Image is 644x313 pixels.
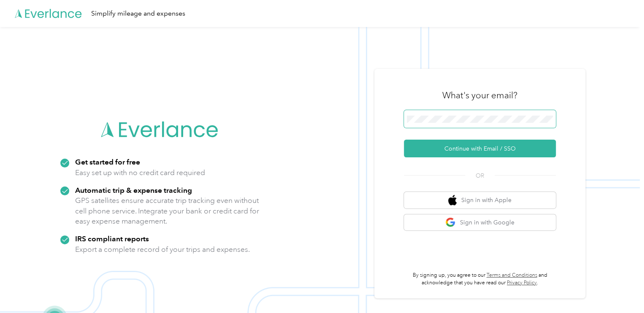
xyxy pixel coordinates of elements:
div: Simplify mileage and expenses [91,8,185,19]
strong: Automatic trip & expense tracking [75,186,192,194]
img: google logo [445,217,456,228]
p: Export a complete record of your trips and expenses. [75,244,250,255]
p: By signing up, you agree to our and acknowledge that you have read our . [404,272,556,286]
strong: Get started for free [75,157,140,166]
button: apple logoSign in with Apple [404,192,556,208]
h3: What's your email? [442,89,517,101]
img: apple logo [448,195,457,205]
a: Privacy Policy [507,280,537,286]
p: Easy set up with no credit card required [75,167,205,178]
p: GPS satellites ensure accurate trip tracking even without cell phone service. Integrate your bank... [75,195,260,227]
button: Continue with Email / SSO [404,140,556,157]
a: Terms and Conditions [487,272,537,278]
strong: IRS compliant reports [75,234,149,243]
span: OR [465,171,495,180]
button: google logoSign in with Google [404,214,556,231]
